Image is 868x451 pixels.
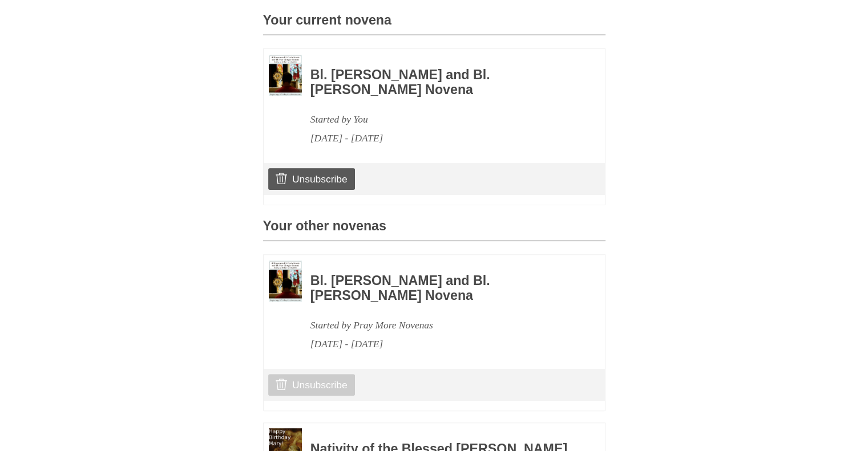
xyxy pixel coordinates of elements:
[310,68,574,97] h3: Bl. [PERSON_NAME] and Bl. [PERSON_NAME] Novena
[268,374,354,396] a: Unsubscribe
[269,55,302,96] img: Novena image
[310,110,574,129] div: Started by You
[310,129,574,148] div: [DATE] - [DATE]
[310,335,574,354] div: [DATE] - [DATE]
[310,274,574,303] h3: Bl. [PERSON_NAME] and Bl. [PERSON_NAME] Novena
[268,168,354,190] a: Unsubscribe
[269,261,302,302] img: Novena image
[263,219,605,241] h3: Your other novenas
[310,316,574,335] div: Started by Pray More Novenas
[263,13,605,35] h3: Your current novena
